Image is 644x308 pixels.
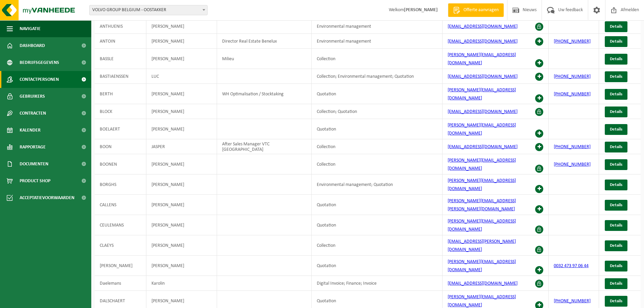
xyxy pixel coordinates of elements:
[95,34,146,49] td: ANTOIN
[610,223,622,228] span: Details
[448,123,516,136] a: [PERSON_NAME][EMAIL_ADDRESS][DOMAIN_NAME]
[95,195,146,215] td: CALLENS
[312,119,443,139] td: Quotation
[95,174,146,195] td: BORGHS
[146,49,217,69] td: [PERSON_NAME]
[605,36,627,47] a: Details
[20,88,45,105] span: Gebruikers
[146,69,217,84] td: LUC
[217,49,312,69] td: Milieu
[554,162,591,167] a: [PHONE_NUMBER]
[95,69,146,84] td: BASTIAENSSEN
[95,84,146,104] td: BERTH
[448,158,516,171] a: [PERSON_NAME][EMAIL_ADDRESS][DOMAIN_NAME]
[610,299,622,303] span: Details
[146,119,217,139] td: [PERSON_NAME]
[89,5,208,15] span: VOLVO GROUP BELGIUM - OOSTAKKER
[404,7,438,13] strong: [PERSON_NAME]
[605,54,627,65] a: Details
[605,261,627,271] a: Details
[312,276,443,291] td: Digital Invoice; Finance; Invoice
[20,54,59,71] span: Bedrijfsgegevens
[146,104,217,119] td: [PERSON_NAME]
[448,74,518,79] a: [EMAIL_ADDRESS][DOMAIN_NAME]
[95,276,146,291] td: Daelemans
[610,24,622,29] span: Details
[20,122,41,139] span: Kalender
[20,139,46,156] span: Rapportage
[20,172,50,189] span: Product Shop
[90,5,207,15] span: VOLVO GROUP BELGIUM - OOSTAKKER
[448,178,516,191] a: [PERSON_NAME][EMAIL_ADDRESS][DOMAIN_NAME]
[610,162,622,167] span: Details
[610,264,622,268] span: Details
[448,109,518,114] a: [EMAIL_ADDRESS][DOMAIN_NAME]
[605,278,627,289] a: Details
[20,105,46,122] span: Contracten
[610,127,622,132] span: Details
[554,39,591,44] a: [PHONE_NUMBER]
[448,198,516,212] a: [PERSON_NAME][EMAIL_ADDRESS][PERSON_NAME][DOMAIN_NAME]
[610,145,622,149] span: Details
[146,34,217,49] td: [PERSON_NAME]
[217,139,312,154] td: After Sales Manager VTC [GEOGRAPHIC_DATA]
[605,200,627,211] a: Details
[312,154,443,174] td: Collection
[95,104,146,119] td: BLOCK
[146,276,217,291] td: Karolin
[312,195,443,215] td: Quotation
[95,119,146,139] td: BOELAERT
[146,174,217,195] td: [PERSON_NAME]
[146,235,217,256] td: [PERSON_NAME]
[448,52,516,66] a: [PERSON_NAME][EMAIL_ADDRESS][DOMAIN_NAME]
[20,37,45,54] span: Dashboard
[146,195,217,215] td: [PERSON_NAME]
[448,3,504,17] a: Offerte aanvragen
[217,34,312,49] td: Director Real Estate Benelux
[95,49,146,69] td: BASSLE
[605,89,627,100] a: Details
[554,144,591,149] a: [PHONE_NUMBER]
[448,239,516,252] a: [EMAIL_ADDRESS][PERSON_NAME][DOMAIN_NAME]
[610,183,622,187] span: Details
[448,24,518,29] a: [EMAIL_ADDRESS][DOMAIN_NAME]
[610,110,622,114] span: Details
[462,7,500,14] span: Offerte aanvragen
[312,139,443,154] td: Collection
[312,215,443,235] td: Quotation
[605,106,627,117] a: Details
[20,20,41,37] span: Navigatie
[605,296,627,307] a: Details
[95,256,146,276] td: [PERSON_NAME]
[312,19,443,34] td: Environmental management
[146,215,217,235] td: [PERSON_NAME]
[610,92,622,96] span: Details
[448,88,516,101] a: [PERSON_NAME][EMAIL_ADDRESS][DOMAIN_NAME]
[312,69,443,84] td: Collection; Environmental management; Quotation
[605,180,627,190] a: Details
[95,215,146,235] td: CEULEMANS
[312,104,443,119] td: Collection; Quotation
[605,124,627,135] a: Details
[605,220,627,231] a: Details
[554,299,591,304] a: [PHONE_NUMBER]
[605,71,627,82] a: Details
[610,57,622,61] span: Details
[448,259,516,273] a: [PERSON_NAME][EMAIL_ADDRESS][DOMAIN_NAME]
[605,240,627,251] a: Details
[95,19,146,34] td: ANTHUENIS
[146,154,217,174] td: [PERSON_NAME]
[554,92,591,97] a: [PHONE_NUMBER]
[448,281,518,286] a: [EMAIL_ADDRESS][DOMAIN_NAME]
[448,294,516,308] a: [PERSON_NAME][EMAIL_ADDRESS][DOMAIN_NAME]
[610,203,622,207] span: Details
[312,34,443,49] td: Environmental management
[605,159,627,170] a: Details
[312,256,443,276] td: Quotation
[20,156,48,172] span: Documenten
[605,21,627,32] a: Details
[312,84,443,104] td: Quotation
[448,144,518,149] a: [EMAIL_ADDRESS][DOMAIN_NAME]
[312,49,443,69] td: Collection
[448,219,516,232] a: [PERSON_NAME][EMAIL_ADDRESS][DOMAIN_NAME]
